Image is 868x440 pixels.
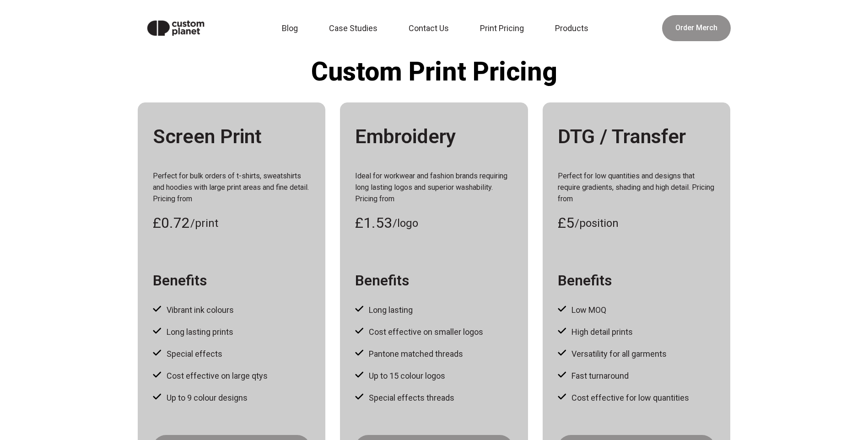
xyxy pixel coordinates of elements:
a: Blog [276,18,309,38]
h2: Screen Print [153,125,311,149]
span: £5 [558,212,574,235]
li: Special effects threads [355,392,483,404]
li: Fast turnaround [558,370,689,382]
li: Long lasting [355,304,483,317]
h3: Benefits [153,272,207,289]
li: Cost effective on large qtys [153,370,268,382]
li: Low MOQ [558,304,689,317]
li: High detail prints [558,326,689,338]
h1: Custom Print Pricing [244,56,624,87]
li: Long lasting prints [153,326,268,338]
span: /logo [393,215,418,232]
span: £1.53 [355,212,392,235]
li: Vibrant ink colours [153,304,268,317]
a: Print Pricing [474,18,535,38]
h3: Benefits [558,272,612,289]
img: Custom Planet logo in black [138,11,214,45]
iframe: Chat Widget [822,396,868,440]
li: Pantone matched threads [355,348,483,360]
a: Contact Us [403,18,460,38]
li: Cost effective on smaller logos [355,326,483,338]
span: /print [190,215,218,232]
p: Perfect for low quantities and designs that require gradients, shading and high detail. Pricing from [558,171,716,204]
a: Products [550,18,599,38]
li: Cost effective for low quantities [558,392,689,404]
nav: Main navigation [225,18,651,38]
span: /position [575,215,619,232]
p: Ideal for workwear and fashion brands requiring long lasting logos and superior washability. Pric... [355,171,513,204]
li: Special effects [153,348,268,360]
h2: Embroidery [355,125,513,149]
li: Versatility for all garments [558,348,689,360]
p: Perfect for bulk orders of t-shirts, sweatshirts and hoodies with large print areas and fine deta... [153,171,311,204]
h2: DTG / Transfer [558,125,716,149]
li: Up to 15 colour logos [355,370,483,382]
li: Up to 9 colour designs [153,392,268,404]
span: £0.72 [153,212,190,235]
h3: Benefits [355,272,409,289]
a: Case Studies [323,18,388,38]
a: Order Merch [662,15,731,41]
